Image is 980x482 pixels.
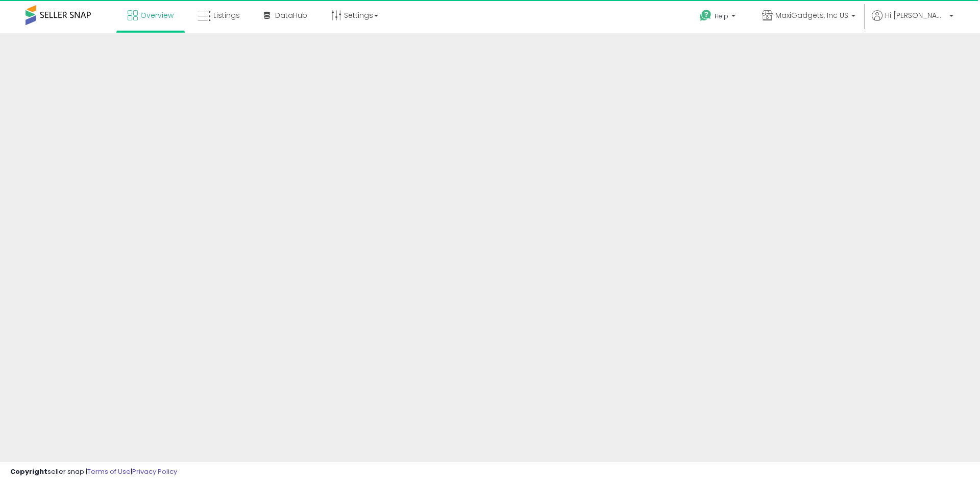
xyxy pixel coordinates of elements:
[885,10,946,20] span: Hi [PERSON_NAME]
[140,10,174,20] span: Overview
[872,10,953,33] a: Hi [PERSON_NAME]
[213,10,240,20] span: Listings
[715,12,728,20] span: Help
[692,2,746,33] a: Help
[275,10,307,20] span: DataHub
[699,9,712,22] i: Get Help
[775,10,848,20] span: MaxiGadgets, Inc US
